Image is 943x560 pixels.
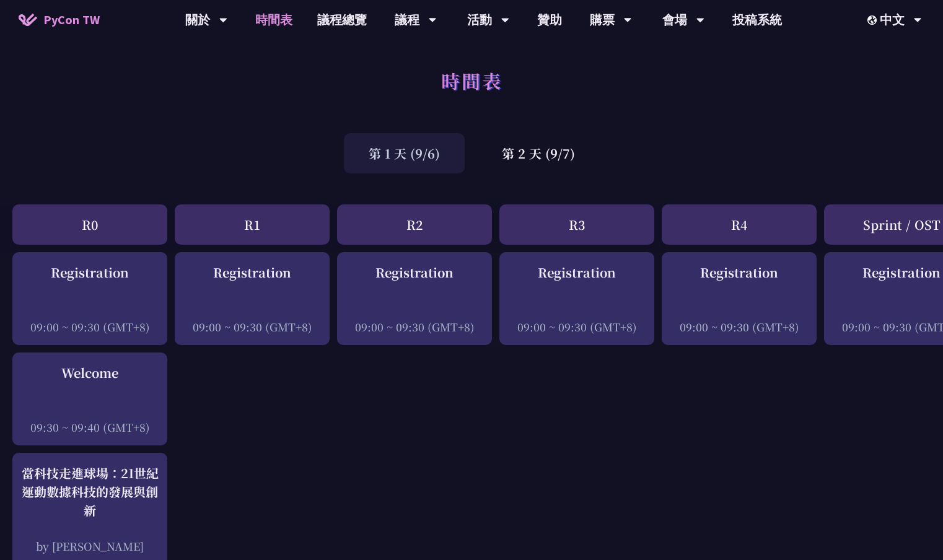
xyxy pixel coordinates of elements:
div: Registration [668,263,810,282]
span: PyCon TW [43,11,100,29]
img: Home icon of PyCon TW 2025 [19,14,37,26]
div: Registration [343,263,486,282]
div: Welcome [19,364,161,382]
div: 09:30 ~ 09:40 (GMT+8) [19,419,161,435]
div: by [PERSON_NAME] [19,538,161,554]
h1: 時間表 [441,62,502,99]
div: 第 1 天 (9/6) [344,133,465,173]
div: 09:00 ~ 09:30 (GMT+8) [19,319,161,335]
div: Registration [19,263,161,282]
div: 09:00 ~ 09:30 (GMT+8) [668,319,810,335]
div: 當科技走進球場：21世紀運動數據科技的發展與創新 [19,464,161,520]
img: Locale Icon [867,15,880,25]
div: R1 [175,204,330,245]
div: Registration [181,263,323,282]
div: R4 [662,204,817,245]
a: PyCon TW [6,4,112,35]
div: R3 [499,204,654,245]
div: R0 [12,204,167,245]
div: 09:00 ~ 09:30 (GMT+8) [181,319,323,335]
div: 09:00 ~ 09:30 (GMT+8) [343,319,486,335]
div: 09:00 ~ 09:30 (GMT+8) [506,319,648,335]
div: R2 [337,204,492,245]
div: Registration [506,263,648,282]
div: 第 2 天 (9/7) [477,133,600,173]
